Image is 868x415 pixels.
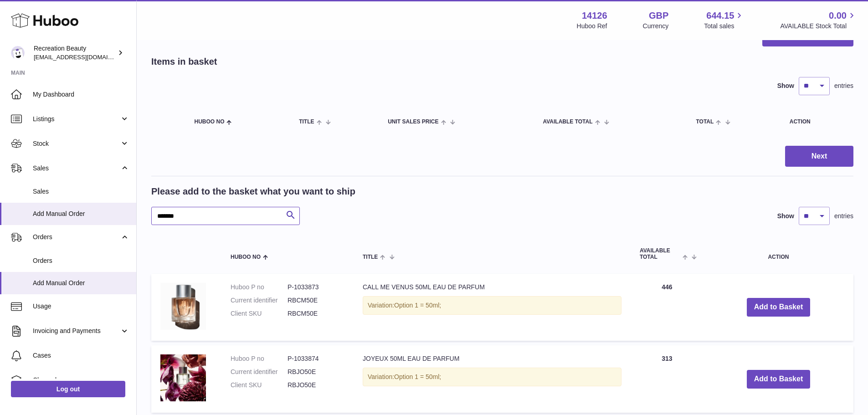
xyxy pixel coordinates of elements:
[33,139,120,148] span: Stock
[780,22,857,31] span: AVAILABLE Stock Total
[231,381,288,389] dt: Client SKU
[696,119,714,125] span: Total
[33,327,120,335] span: Invoicing and Payments
[363,368,621,386] div: Variation:
[543,119,592,125] span: AVAILABLE Total
[640,248,680,260] span: AVAILABLE Total
[288,354,344,363] dd: P-1033874
[704,10,745,31] a: 644.15 Total sales
[649,10,668,22] strong: GBP
[231,283,288,292] dt: Huboo P no
[33,279,129,287] span: Add Manual Order
[354,274,631,341] td: CALL ME VENUS 50ML EAU DE PARFUM
[33,187,129,196] span: Sales
[829,10,847,22] span: 0.00
[33,90,129,99] span: My Dashboard
[299,119,314,125] span: Title
[834,212,853,220] span: entries
[33,302,129,311] span: Usage
[33,351,129,360] span: Cases
[33,376,129,384] span: Channels
[747,298,811,317] button: Add to Basket
[631,274,704,341] td: 446
[777,82,794,90] label: Show
[363,296,621,315] div: Variation:
[33,233,120,241] span: Orders
[790,119,844,125] div: Action
[34,53,134,61] span: [EMAIL_ADDRESS][DOMAIN_NAME]
[363,254,378,260] span: Title
[785,146,853,167] button: Next
[194,119,224,125] span: Huboo no
[777,212,794,220] label: Show
[160,354,206,401] img: JOYEUX 50ML EAU DE PARFUM
[394,302,441,309] span: Option 1 = 50ml;
[231,354,288,363] dt: Huboo P no
[160,283,206,330] img: CALL ME VENUS 50ML EAU DE PARFUM
[288,381,344,389] dd: RBJO50E
[388,119,438,125] span: Unit Sales Price
[577,22,607,31] div: Huboo Ref
[33,256,129,265] span: Orders
[231,309,288,318] dt: Client SKU
[706,10,734,22] span: 644.15
[631,345,704,413] td: 313
[834,82,853,90] span: entries
[780,10,857,31] a: 0.00 AVAILABLE Stock Total
[288,368,344,376] dd: RBJO50E
[747,370,811,389] button: Add to Basket
[643,22,669,31] div: Currency
[231,296,288,305] dt: Current identifier
[11,46,25,60] img: internalAdmin-14126@internal.huboo.com
[231,368,288,376] dt: Current identifier
[151,185,355,198] h2: Please add to the basket what you want to ship
[354,345,631,413] td: JOYEUX 50ML EAU DE PARFUM
[11,381,125,397] a: Log out
[33,164,120,173] span: Sales
[704,239,853,269] th: Action
[394,373,441,380] span: Option 1 = 50ml;
[288,309,344,318] dd: RBCM50E
[34,44,116,61] div: Recreation Beauty
[33,210,129,218] span: Add Manual Order
[288,283,344,292] dd: P-1033873
[33,115,120,123] span: Listings
[582,10,607,22] strong: 14126
[151,56,217,68] h2: Items in basket
[231,254,261,260] span: Huboo no
[704,22,745,31] span: Total sales
[288,296,344,305] dd: RBCM50E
